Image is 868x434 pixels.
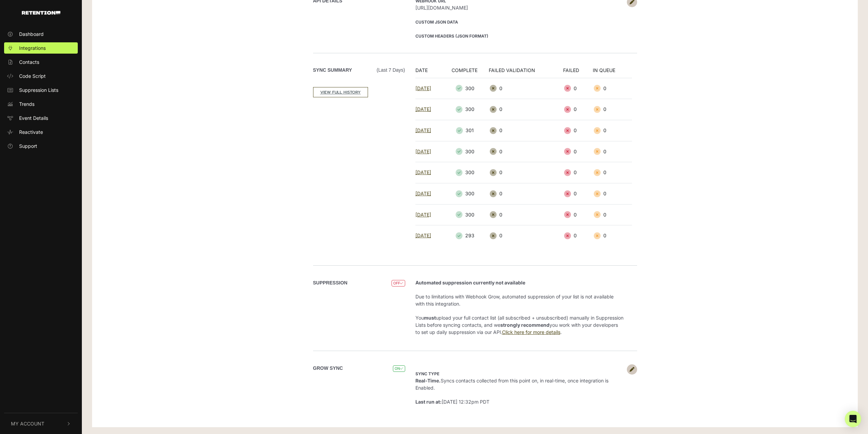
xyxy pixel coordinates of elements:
[19,128,43,136] span: Reactivate
[593,141,632,162] td: 0
[313,67,405,74] label: Sync Summary
[593,225,632,246] td: 0
[4,84,78,96] a: Suppression Lists
[19,44,46,52] span: Integrations
[593,67,632,78] th: IN QUEUE
[19,72,46,80] span: Code Script
[415,191,431,196] a: [DATE]
[19,142,37,150] span: Support
[444,183,489,204] td: 300
[4,28,78,40] a: Dashboard
[415,4,623,11] span: [URL][DOMAIN_NAME]
[377,67,405,74] span: (Last 7 days)
[313,87,368,97] a: VIEW FULL HISTORY
[19,86,58,94] span: Suppression Lists
[489,120,563,141] td: 0
[489,204,563,225] td: 0
[489,78,563,99] td: 0
[444,120,489,141] td: 301
[563,183,593,204] td: 0
[415,85,431,91] a: [DATE]
[444,141,489,162] td: 300
[563,225,593,246] td: 0
[4,70,78,82] a: Code Script
[444,78,489,99] td: 300
[593,183,632,204] td: 0
[563,78,593,99] td: 0
[845,411,861,427] div: Open Intercom Messenger
[489,67,563,78] th: FAILED VALIDATION
[502,329,560,335] a: Click here for more details
[415,106,431,112] a: [DATE]
[415,33,488,39] strong: Custom Headers (JSON format)
[444,99,489,120] td: 300
[19,58,39,66] span: Contacts
[415,149,431,154] a: [DATE]
[415,280,525,285] strong: Automated suppression currently not available
[415,127,431,133] a: [DATE]
[313,279,348,286] label: SUPPRESSION
[19,30,44,38] span: Dashboard
[4,126,78,138] a: Reactivate
[392,280,405,286] span: OFF
[415,212,431,218] a: [DATE]
[444,162,489,183] td: 300
[4,140,78,152] a: Support
[444,225,489,246] td: 293
[415,19,458,25] strong: Custom JSON Data
[415,169,431,175] a: [DATE]
[444,67,489,78] th: COMPLETE
[489,225,563,246] td: 0
[563,162,593,183] td: 0
[415,378,441,383] strong: Real-Time.
[415,370,608,391] span: Syncs contacts collected from this point on, in real-time, once integration is Enabled.
[593,99,632,120] td: 0
[22,11,60,15] img: Retention.com
[489,141,563,162] td: 0
[415,314,623,336] p: You upload your full contact list (all subscribed + unsubscribed) manually in Suppression Lists b...
[4,98,78,110] a: Trends
[489,183,563,204] td: 0
[563,141,593,162] td: 0
[415,371,439,376] strong: Sync type
[415,233,431,238] a: [DATE]
[4,56,78,68] a: Contacts
[415,293,623,307] p: Due to limitations with Webhook Grow, automated suppression of your list is not available with th...
[19,114,48,122] span: Event Details
[593,78,632,99] td: 0
[4,112,78,124] a: Event Details
[500,322,549,328] strong: strongly recommend
[444,204,489,225] td: 300
[563,67,593,78] th: FAILED
[563,204,593,225] td: 0
[489,162,563,183] td: 0
[489,99,563,120] td: 0
[4,413,78,434] button: My Account
[563,99,593,120] td: 0
[593,162,632,183] td: 0
[593,120,632,141] td: 0
[11,420,44,427] span: My Account
[563,120,593,141] td: 0
[19,100,34,108] span: Trends
[313,365,343,372] label: Grow Sync
[393,365,405,372] span: ON
[424,315,436,321] strong: must
[4,42,78,54] a: Integrations
[593,204,632,225] td: 0
[415,67,444,78] th: DATE
[415,399,442,405] strong: Last run at:
[415,399,489,405] span: [DATE] 12:32pm PDT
